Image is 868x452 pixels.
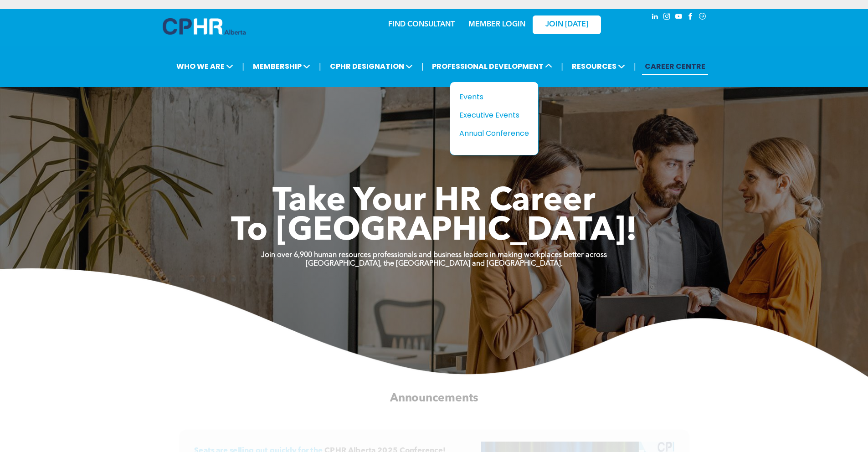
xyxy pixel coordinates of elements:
a: Executive Events [459,109,529,121]
span: Announcements [390,392,478,404]
li: | [319,57,321,76]
a: instagram [662,11,672,24]
a: Social network [698,11,708,24]
span: JOIN [DATE] [545,21,588,29]
span: RESOURCES [569,58,628,75]
a: FIND CONSULTANT [388,21,455,28]
div: Executive Events [459,109,522,121]
div: Annual Conference [459,128,522,139]
li: | [421,57,424,76]
span: PROFESSIONAL DEVELOPMENT [429,58,555,75]
strong: Join over 6,900 human resources professionals and business leaders in making workplaces better ac... [261,252,607,259]
span: Take Your HR Career [272,185,596,218]
a: youtube [674,11,684,24]
span: WHO WE ARE [174,58,236,75]
a: Annual Conference [459,128,529,139]
span: To [GEOGRAPHIC_DATA]! [231,215,637,248]
img: A blue and white logo for cp alberta [163,18,246,35]
a: Events [459,91,529,103]
span: CPHR DESIGNATION [327,58,416,75]
li: | [561,57,563,76]
li: | [242,57,244,76]
span: MEMBERSHIP [250,58,313,75]
a: MEMBER LOGIN [468,21,525,28]
a: JOIN [DATE] [533,15,601,34]
li: | [634,57,636,76]
a: linkedin [650,11,660,24]
a: CAREER CENTRE [642,58,708,75]
strong: [GEOGRAPHIC_DATA], the [GEOGRAPHIC_DATA] and [GEOGRAPHIC_DATA]. [306,260,563,267]
div: Events [459,91,522,103]
a: facebook [686,11,696,24]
